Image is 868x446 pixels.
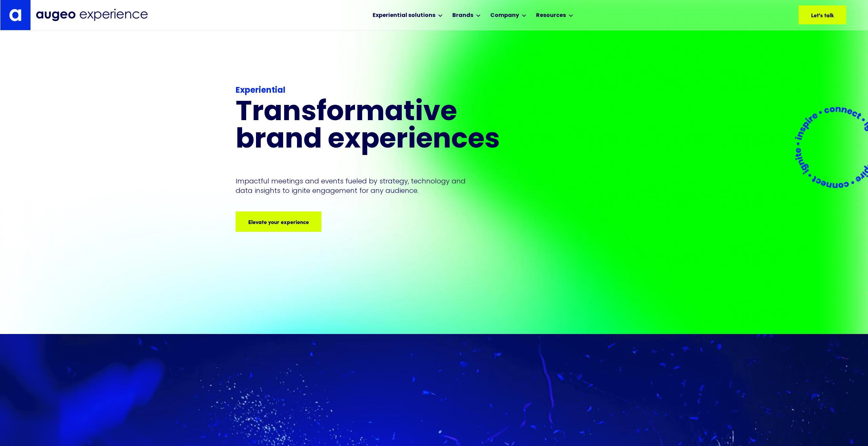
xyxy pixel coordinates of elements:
[536,12,566,20] div: Resources
[452,12,473,20] div: Brands
[236,99,529,154] h1: Transformative brand experiences
[9,9,21,21] img: Augeo's "a" monogram decorative logo in white.
[236,211,321,232] a: Elevate your experience
[373,12,435,20] div: Experiential solutions
[798,5,846,24] a: Let's talk
[36,9,148,21] img: Augeo Experience business unit full logo in midnight blue.
[490,12,519,20] div: Company
[236,176,469,195] p: Impactful meetings and events fueled by strategy, technology and data insights to ignite engageme...
[236,85,529,97] div: Experiential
